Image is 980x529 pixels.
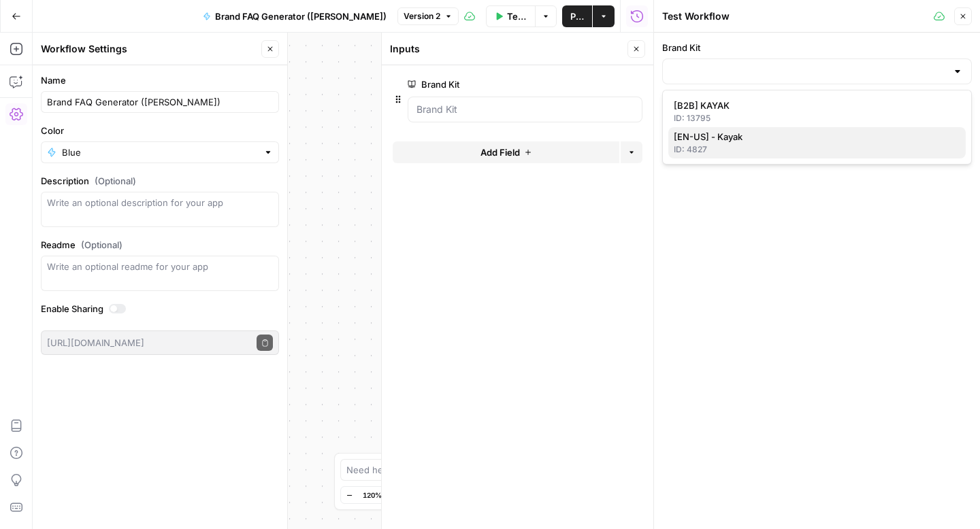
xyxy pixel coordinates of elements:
span: 120% [363,490,382,500]
button: Publish [562,5,592,27]
span: Brand FAQ Generator ([PERSON_NAME]) [215,10,387,23]
div: ID: 13795 [674,112,960,124]
span: Test Workflow [507,10,527,23]
button: Test Workflow [486,5,535,27]
div: Inputs [390,42,623,56]
div: ID: 4827 [674,143,960,156]
span: (Optional) [81,238,122,252]
div: Workflow Settings [41,42,257,56]
span: (Optional) [95,174,136,188]
input: Brand Kit [416,103,634,116]
span: Publish [570,10,584,23]
button: Brand FAQ Generator ([PERSON_NAME]) [195,5,395,27]
span: [B2B] KAYAK [674,99,955,112]
label: Enable Sharing [41,302,279,315]
button: Add Field [393,141,619,163]
span: Version 2 [404,10,440,22]
label: Name [41,73,279,87]
span: Add Field [480,146,520,159]
label: Readme [41,238,279,252]
label: Description [41,174,279,188]
label: Color [41,124,279,137]
input: Blue [62,146,258,159]
label: Brand Kit [662,41,972,54]
span: [EN-US] - Kayak [674,130,955,143]
label: Brand Kit [408,78,566,91]
button: Version 2 [397,7,459,25]
input: Untitled [47,95,273,109]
